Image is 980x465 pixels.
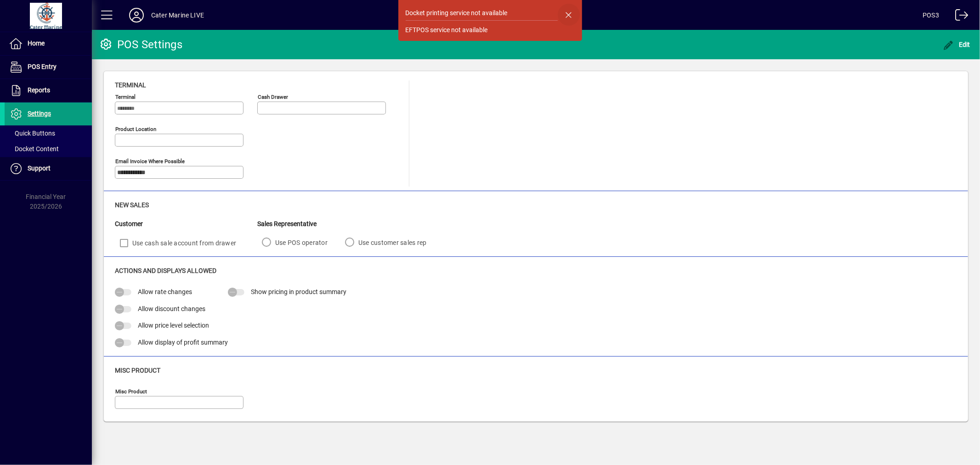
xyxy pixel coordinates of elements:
mat-label: Misc Product [115,388,147,395]
div: Sales Representative [257,219,440,229]
span: Support [28,164,51,172]
span: Home [28,40,45,47]
span: Allow price level selection [138,322,209,329]
button: Profile [122,7,151,23]
div: POS3 [923,8,939,23]
div: Cater Marine LIVE [151,8,204,23]
span: Misc Product [115,367,160,374]
mat-label: Terminal [115,94,136,100]
span: Allow rate changes [138,288,192,295]
span: Quick Buttons [9,130,55,137]
a: Support [5,157,92,180]
span: Actions and Displays Allowed [115,267,216,274]
div: POS Settings [99,37,182,52]
span: POS Entry [28,63,57,70]
mat-label: Product location [115,126,156,132]
span: Terminal [115,81,146,89]
button: Edit [941,36,973,53]
a: Home [5,32,92,55]
a: POS Entry [5,56,92,79]
span: Allow discount changes [138,305,205,312]
div: EFTPOS service not available [406,25,488,35]
span: Docket Content [9,145,59,153]
a: Logout [948,2,969,32]
span: Settings [28,110,51,117]
mat-label: Cash Drawer [258,94,288,100]
a: Quick Buttons [5,125,92,141]
span: New Sales [115,201,149,209]
span: Allow display of profit summary [138,339,228,346]
a: Reports [5,79,92,102]
a: Docket Content [5,141,92,157]
span: [DATE] 11:36 [204,8,923,23]
span: Edit [943,41,971,48]
span: Show pricing in product summary [251,288,346,295]
mat-label: Email Invoice where possible [115,158,185,164]
div: Customer [115,219,257,229]
span: Reports [28,86,50,94]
